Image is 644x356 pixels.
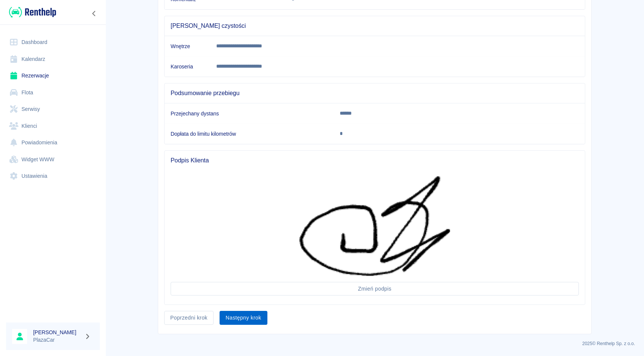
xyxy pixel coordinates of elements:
[89,9,100,18] button: Zwiń nawigację
[33,336,81,344] p: PlazaCar
[171,282,579,296] button: Zmień podpis
[220,311,267,325] button: Następny krok
[33,329,81,336] h6: [PERSON_NAME]
[6,101,100,118] a: Serwisy
[171,157,579,164] span: Podpis Klienta
[171,63,204,70] h6: Karoseria
[6,51,100,68] a: Kalendarz
[6,84,100,101] a: Flota
[171,110,328,117] h6: Przejechany dystans
[164,311,214,325] button: Poprzedni krok
[114,340,635,347] p: 2025 © Renthelp Sp. z o.o.
[6,168,100,185] a: Ustawienia
[6,151,100,168] a: Widget WWW
[6,67,100,84] a: Rezerwacje
[6,134,100,151] a: Powiadomienia
[6,6,56,18] a: Renthelp logo
[6,118,100,135] a: Klienci
[171,22,579,30] span: [PERSON_NAME] czystości
[171,130,328,138] h6: Dopłata do limitu kilometrów
[171,89,579,97] span: Podsumowanie przebiegu
[171,42,204,50] h6: Wnętrze
[6,34,100,51] a: Dashboard
[9,6,56,18] img: Renthelp logo
[299,176,450,276] img: Podpis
